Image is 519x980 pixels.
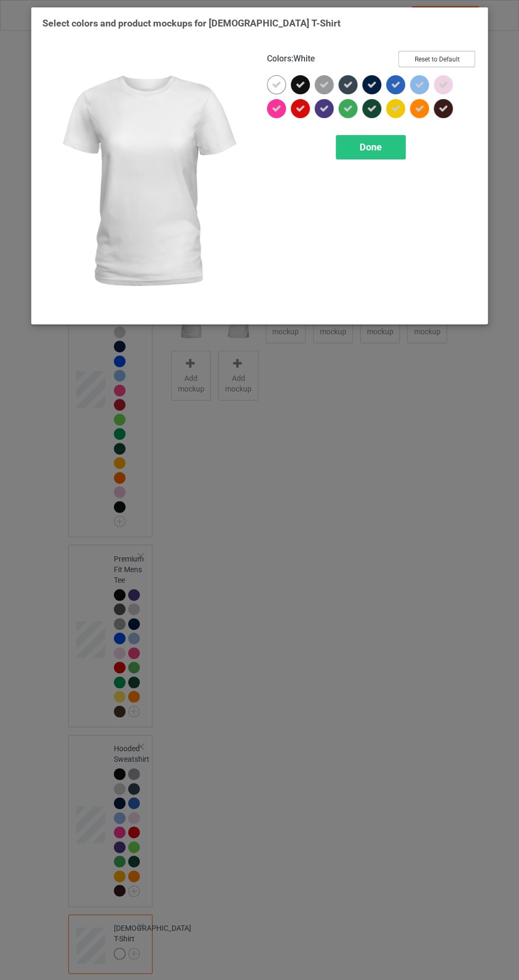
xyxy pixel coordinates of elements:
img: regular.jpg [42,51,252,313]
span: Select colors and product mockups for [DEMOGRAPHIC_DATA] T-Shirt [42,17,341,29]
button: Reset to Default [398,51,475,67]
h4: : [267,54,315,65]
span: Done [360,141,382,153]
span: Colors [267,54,291,64]
span: White [293,54,315,64]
